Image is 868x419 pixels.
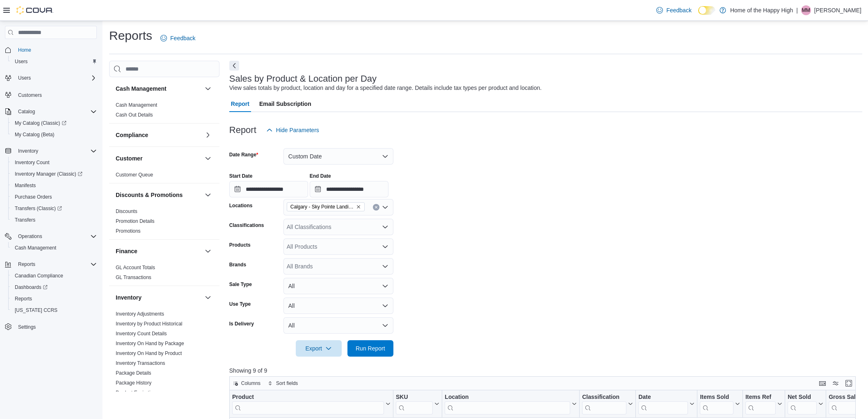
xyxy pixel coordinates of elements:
[2,89,100,101] button: Customers
[116,293,201,302] button: Inventory
[116,350,182,356] a: Inventory On Hand by Product
[700,394,733,401] div: Items Sold
[283,148,393,165] button: Custom Date
[666,6,691,14] span: Feedback
[283,278,393,294] button: All
[11,158,53,167] a: Inventory Count
[229,202,253,209] label: Locations
[116,330,167,337] span: Inventory Count Details
[229,173,253,179] label: Start Date
[15,295,32,302] span: Reports
[15,45,34,55] a: Home
[116,331,167,337] a: Inventory Count Details
[11,282,51,292] a: Dashboards
[11,169,97,179] span: Inventory Manager (Classic)
[310,173,331,179] label: End Date
[232,394,384,414] div: Product
[15,89,97,100] span: Customers
[382,263,388,270] button: Open list of options
[5,41,97,354] nav: Complex example
[698,6,715,15] input: Dark Mode
[229,261,246,268] label: Brands
[11,130,97,140] span: My Catalog (Beta)
[230,378,264,388] button: Columns
[8,242,100,254] button: Cash Management
[15,73,34,83] button: Users
[203,246,213,256] button: Finance
[276,126,319,134] span: Hide Parameters
[8,168,100,180] a: Inventory Manager (Classic)
[203,84,213,94] button: Cash Management
[116,85,167,93] h3: Cash Management
[8,56,100,67] button: Users
[15,231,97,241] span: Operations
[116,389,158,396] span: Product Expirations
[116,112,153,118] a: Cash Out Details
[296,340,342,357] button: Export
[116,131,201,139] button: Compliance
[15,182,36,189] span: Manifests
[265,378,301,388] button: Sort fields
[818,378,827,388] button: Keyboard shortcuts
[582,394,626,414] div: Classification
[829,394,866,414] div: Gross Sales
[653,2,694,18] a: Feedback
[2,44,100,56] button: Home
[116,341,184,346] a: Inventory On Hand by Package
[283,317,393,334] button: All
[229,242,251,248] label: Products
[290,203,354,211] span: Calgary - Sky Pointe Landing - Fire & Flower
[11,118,97,128] span: My Catalog (Classic)
[116,208,137,215] span: Discounts
[15,131,55,138] span: My Catalog (Beta)
[582,394,633,414] button: Classification
[11,118,70,128] a: My Catalog (Classic)
[796,5,798,15] p: |
[116,102,157,108] a: Cash Management
[229,321,254,327] label: Is Delivery
[116,218,155,224] a: Promotion Details
[15,107,38,117] button: Catalog
[18,47,31,53] span: Home
[203,153,213,163] button: Customer
[445,394,570,401] div: Location
[15,307,57,314] span: [US_STATE] CCRS
[301,340,337,357] span: Export
[11,204,97,213] span: Transfers (Classic)
[11,215,39,225] a: Transfers
[116,360,165,366] span: Inventory Transactions
[844,378,854,388] button: Enter fullscreen
[15,259,39,269] button: Reports
[15,259,97,269] span: Reports
[15,120,66,126] span: My Catalog (Classic)
[700,394,740,414] button: Items Sold
[18,108,35,115] span: Catalog
[15,90,45,100] a: Customers
[170,34,195,42] span: Feedback
[11,243,59,253] a: Cash Management
[116,275,151,280] a: GL Transactions
[232,394,384,401] div: Product
[801,5,811,15] div: Missy McErlain
[229,301,251,307] label: Use Type
[15,146,41,156] button: Inventory
[283,298,393,314] button: All
[396,394,433,414] div: SKU URL
[638,394,688,414] div: Date
[229,366,862,375] p: Showing 9 of 9
[116,390,158,396] a: Product Expirations
[116,85,201,93] button: Cash Management
[8,282,100,293] a: Dashboards
[8,305,100,316] button: [US_STATE] CCRS
[232,394,391,414] button: Product
[356,344,385,353] span: Run Report
[382,224,388,230] button: Open list of options
[116,370,151,376] span: Package Details
[157,30,199,46] a: Feedback
[310,181,388,197] input: Press the down key to open a popover containing a calendar.
[116,350,182,357] span: Inventory On Hand by Product
[638,394,694,414] button: Date
[829,394,866,401] div: Gross Sales
[582,394,626,401] div: Classification
[8,270,100,282] button: Canadian Compliance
